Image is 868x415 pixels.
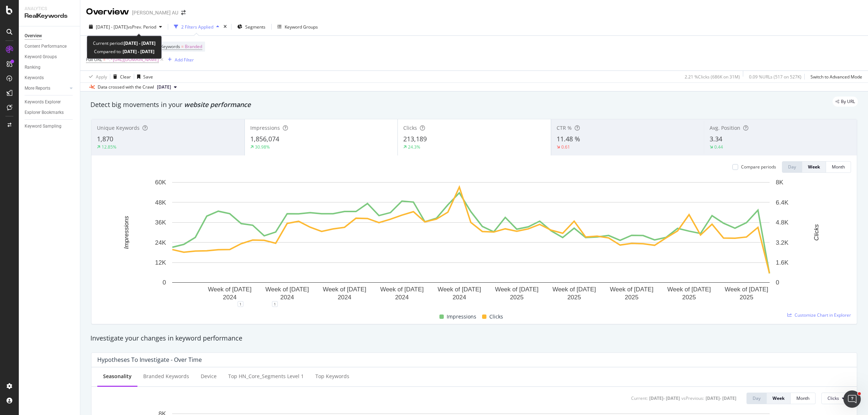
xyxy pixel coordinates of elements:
[122,48,154,55] b: [DATE] - [DATE]
[25,123,61,130] div: Keyword Sampling
[706,395,736,401] div: [DATE] - [DATE]
[96,24,128,30] span: [DATE] - [DATE]
[275,21,321,33] button: Keyword Groups
[110,71,131,82] button: Clear
[315,373,349,380] div: Top Keywords
[124,40,156,46] b: [DATE] - [DATE]
[714,144,723,150] div: 0.44
[128,24,156,30] span: vs Prev. Period
[25,6,74,12] div: Analytics
[97,356,202,363] div: Hypotheses to Investigate - Over Time
[123,216,130,249] text: Impressions
[833,97,858,107] div: legacy label
[245,24,265,30] span: Segments
[725,286,768,293] text: Week of [DATE]
[338,294,352,301] text: 2024
[452,294,466,301] text: 2024
[753,395,761,401] div: Day
[843,390,861,408] iframe: Intercom live chat
[175,57,194,63] div: Add Filter
[181,24,213,30] div: 2 Filters Applied
[749,74,801,80] div: 0.09 % URLs ( 517 on 527K )
[97,179,844,304] svg: A chart.
[25,109,75,116] a: Explorer Bookmarks
[171,21,222,33] button: 2 Filters Applied
[201,373,217,380] div: Device
[438,286,481,293] text: Week of [DATE]
[408,144,420,150] div: 24.3%
[557,134,580,143] span: 11.48 %
[510,294,524,301] text: 2025
[821,393,851,404] button: Clicks
[681,395,704,401] div: vs Previous :
[103,56,106,63] span: =
[685,74,740,80] div: 2.21 % Clicks ( 686K on 31M )
[165,55,194,64] button: Add Filter
[802,161,826,173] button: Week
[161,43,180,50] span: Keywords
[222,23,228,30] div: times
[841,99,855,104] span: By URL
[25,85,68,92] a: More Reports
[155,199,166,206] text: 48K
[154,83,180,91] button: [DATE]
[380,286,424,293] text: Week of [DATE]
[610,286,653,293] text: Week of [DATE]
[631,395,648,401] div: Current:
[776,199,789,206] text: 6.4K
[234,21,268,33] button: Segments
[495,286,539,293] text: Week of [DATE]
[86,6,129,18] div: Overview
[808,71,862,82] button: Switch to Advanced Mode
[395,294,409,301] text: 2024
[134,71,153,82] button: Save
[776,259,789,266] text: 1.6K
[323,286,366,293] text: Week of [DATE]
[102,144,116,150] div: 12.85%
[682,294,696,301] text: 2025
[649,395,680,401] div: [DATE] - [DATE]
[25,85,50,92] div: More Reports
[143,74,153,80] div: Save
[810,74,862,80] div: Switch to Advanced Mode
[265,286,309,293] text: Week of [DATE]
[25,123,75,130] a: Keyword Sampling
[86,21,165,33] button: [DATE] - [DATE]vsPrev. Period
[155,259,166,266] text: 12K
[208,286,251,293] text: Week of [DATE]
[250,134,279,143] span: 1,856,074
[826,161,851,173] button: Month
[155,219,166,226] text: 36K
[776,179,783,186] text: 8K
[272,301,278,307] div: 1
[96,74,107,80] div: Apply
[155,179,166,186] text: 60K
[403,124,417,131] span: Clicks
[157,84,171,90] span: 2025 Jun. 29th
[93,39,156,47] div: Current period:
[143,373,189,380] div: Branded Keywords
[25,43,75,50] a: Content Performance
[25,32,42,40] div: Overview
[795,312,851,318] span: Customize Chart in Explorer
[255,144,270,150] div: 30.98%
[25,98,61,106] div: Keywords Explorer
[86,71,107,82] button: Apply
[97,124,140,131] span: Unique Keywords
[25,12,74,20] div: RealKeywords
[185,42,202,52] span: Branded
[280,294,294,301] text: 2024
[776,219,789,226] text: 4.8K
[228,373,304,380] div: Top HN_Core_Segments Level 1
[787,312,851,318] a: Customize Chart in Explorer
[25,74,75,82] a: Keywords
[667,286,711,293] text: Week of [DATE]
[489,312,503,321] span: Clicks
[25,109,64,116] div: Explorer Bookmarks
[813,224,820,241] text: Clicks
[285,24,318,30] div: Keyword Groups
[25,32,75,40] a: Overview
[710,124,740,131] span: Avg. Position
[710,134,722,143] span: 3.34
